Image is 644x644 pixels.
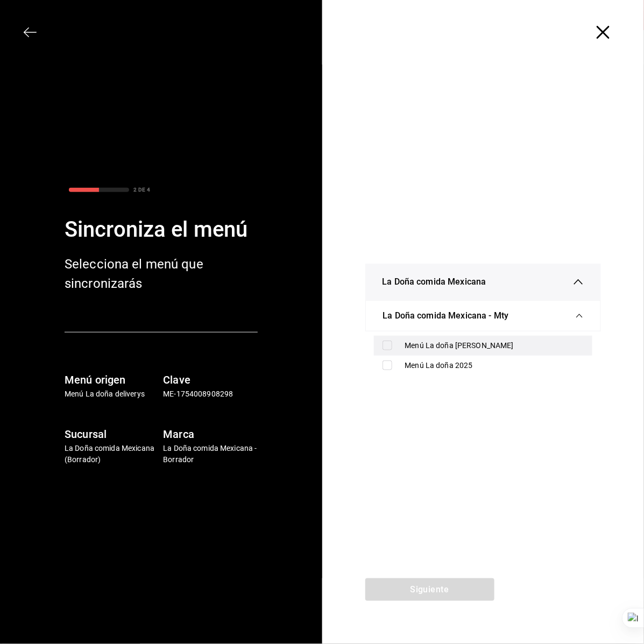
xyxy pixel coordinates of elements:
[383,309,509,322] span: La Doña comida Mexicana - Mty
[65,443,159,465] p: La Doña comida Mexicana (Borrador)
[65,214,258,246] div: Sincroniza el menú
[163,388,257,400] p: ME-1754008908298
[405,340,584,351] div: Menú La doña [PERSON_NAME]
[163,443,257,465] p: La Doña comida Mexicana - Borrador
[65,388,159,400] p: Menú La doña deliverys
[133,186,150,194] div: 2 DE 4
[163,426,257,443] h6: Marca
[163,371,257,388] h6: Clave
[405,360,584,371] div: Menú La doña 2025
[383,275,486,288] span: La Doña comida Mexicana
[65,426,159,443] h6: Sucursal
[65,371,159,388] h6: Menú origen
[65,254,237,293] div: Selecciona el menú que sincronizarás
